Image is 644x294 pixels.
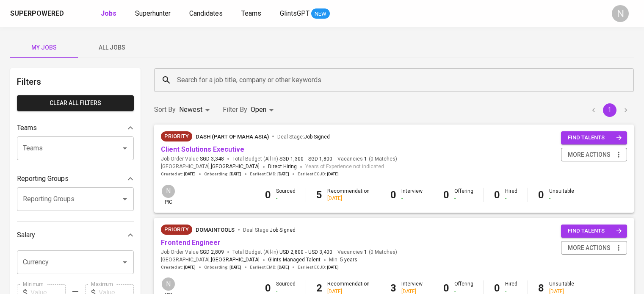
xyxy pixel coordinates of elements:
span: [GEOGRAPHIC_DATA] [211,256,260,264]
div: N [161,277,176,291]
div: N [612,5,629,22]
span: Earliest EMD : [250,264,289,270]
div: Unsuitable [549,188,574,202]
b: 3 [390,282,396,294]
a: Frontend Engineer [161,239,221,247]
button: Open [119,193,131,205]
span: Earliest EMD : [250,171,289,177]
b: 0 [443,189,449,201]
span: - [305,249,307,256]
span: find talents [568,133,622,143]
a: Superpoweredapp logo [10,7,77,20]
span: USD 2,800 [279,249,304,256]
button: page 1 [603,103,616,117]
div: - [505,195,517,202]
div: New Job received from Demand Team [161,225,192,235]
button: more actions [561,241,627,255]
a: Candidates [189,8,224,19]
span: Glints Managed Talent [268,257,321,263]
img: app logo [66,7,77,20]
span: Deal Stage : [243,227,296,233]
b: 0 [265,189,271,201]
p: Salary [17,230,35,240]
span: Job Signed [304,134,330,140]
span: Created at : [161,264,196,270]
b: 0 [443,282,449,294]
span: Vacancies ( 0 Matches ) [337,249,397,256]
button: find talents [561,131,627,144]
p: Newest [179,105,202,115]
div: Sourced [276,188,296,202]
span: Clear All filters [24,98,127,108]
div: Interview [401,188,423,202]
div: [DATE] [327,195,370,202]
span: Min. [329,257,357,263]
a: Teams [241,8,263,19]
span: NEW [311,10,330,18]
span: [DATE] [277,171,289,177]
span: Job Signed [270,227,296,233]
span: find talents [568,226,622,236]
p: Filter By [223,105,247,115]
button: more actions [561,148,627,162]
button: Open [119,142,131,154]
b: 0 [265,282,271,294]
span: [DATE] [327,264,339,270]
span: - [305,155,307,163]
span: [DATE] [277,264,289,270]
span: more actions [568,150,611,160]
span: Job Order Value [161,249,224,256]
span: 1 [363,249,367,256]
p: Reporting Groups [17,174,69,184]
button: Clear All filters [17,95,134,111]
div: Reporting Groups [17,170,134,187]
button: find talents [561,225,627,238]
span: Open [251,105,266,114]
span: My Jobs [15,42,73,53]
span: Priority [161,132,192,141]
span: Earliest ECJD : [298,171,339,177]
div: Offering [454,188,473,202]
h6: Filters [17,75,134,89]
span: [GEOGRAPHIC_DATA] , [161,163,260,171]
a: Jobs [101,8,118,19]
span: 1 [363,155,367,163]
span: Dash (part of Maha Asia) [196,133,269,140]
div: Superpowered [10,9,64,19]
span: [GEOGRAPHIC_DATA] , [161,256,260,264]
span: Job Order Value [161,155,224,163]
span: Earliest ECJD : [298,264,339,270]
span: [DATE] [229,264,241,270]
span: Superhunter [135,9,171,17]
b: Jobs [101,9,116,17]
nav: pagination navigation [586,103,634,117]
span: Teams [241,9,261,17]
b: 0 [494,189,500,201]
p: Teams [17,123,37,133]
span: Direct Hiring [268,164,297,169]
span: DomainTools [196,227,235,233]
div: - [401,195,423,202]
div: - [276,195,296,202]
div: Salary [17,227,134,244]
b: 0 [390,189,396,201]
div: Recommendation [327,188,370,202]
span: Vacancies ( 0 Matches ) [337,155,397,163]
b: 5 [316,189,322,201]
span: Total Budget (All-In) [232,249,332,256]
span: [DATE] [184,171,196,177]
span: SGD 3,348 [200,155,224,163]
span: SGD 1,300 [279,155,304,163]
span: [DATE] [229,171,241,177]
div: Hired [505,188,517,202]
span: Years of Experience not indicated. [305,163,385,171]
span: more actions [568,243,611,253]
span: Priority [161,225,192,234]
span: SGD 2,809 [200,249,224,256]
div: Teams [17,119,134,136]
a: Superhunter [135,8,172,19]
div: New Job received from Demand Team [161,131,192,141]
span: All Jobs [83,42,141,53]
div: - [454,195,473,202]
span: 5 years [340,257,357,263]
